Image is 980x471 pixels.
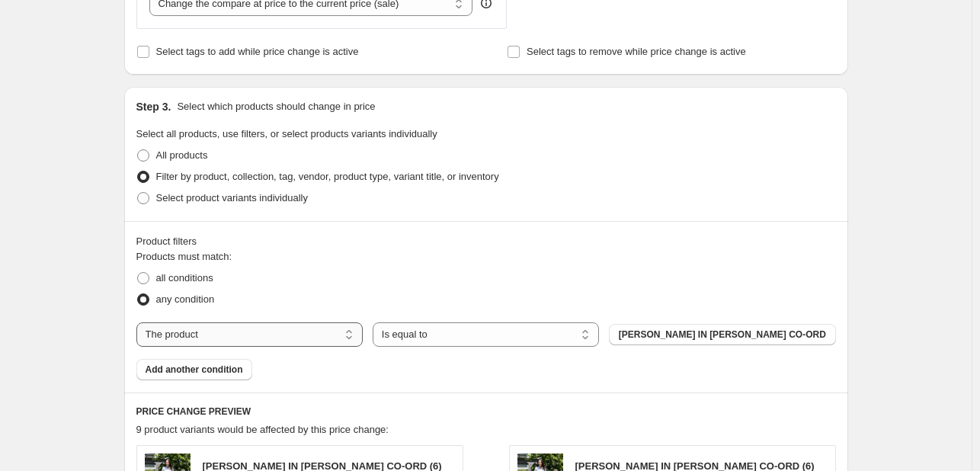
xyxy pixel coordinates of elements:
[146,364,243,376] span: Add another condition
[156,149,208,161] span: All products
[609,324,835,345] button: AKSHITA GOSAIN IN SERRA CO-ORD
[156,192,308,203] span: Select product variants individually
[136,234,836,249] div: Product filters
[619,328,826,341] span: [PERSON_NAME] IN [PERSON_NAME] CO-ORD
[136,424,389,435] span: 9 product variants would be affected by this price change:
[156,46,359,57] span: Select tags to add while price change is active
[156,293,215,305] span: any condition
[136,128,437,139] span: Select all products, use filters, or select products variants individually
[177,99,375,114] p: Select which products should change in price
[136,359,252,380] button: Add another condition
[156,272,213,284] span: all conditions
[136,251,232,262] span: Products must match:
[136,99,171,114] h2: Step 3.
[136,405,836,418] h6: PRICE CHANGE PREVIEW
[156,171,499,182] span: Filter by product, collection, tag, vendor, product type, variant title, or inventory
[527,46,746,57] span: Select tags to remove while price change is active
